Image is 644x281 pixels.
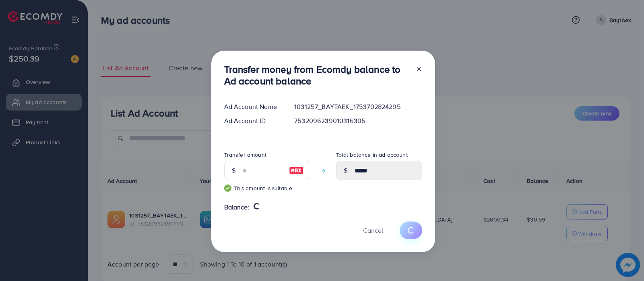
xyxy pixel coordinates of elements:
div: Ad Account ID [218,116,288,125]
span: Balance: [224,203,250,212]
div: 1031257_BAYTAEK_1753702824295 [288,102,428,111]
img: guide [224,185,231,192]
span: Cancel [363,226,383,235]
div: Ad Account Name [218,102,288,111]
button: Cancel [353,222,393,239]
h3: Transfer money from Ecomdy balance to Ad account balance [224,64,409,87]
div: 7532096239010316305 [288,116,428,125]
img: image [289,166,303,175]
label: Total balance in ad account [336,151,408,159]
label: Transfer amount [224,151,266,159]
small: This amount is suitable [224,184,310,192]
